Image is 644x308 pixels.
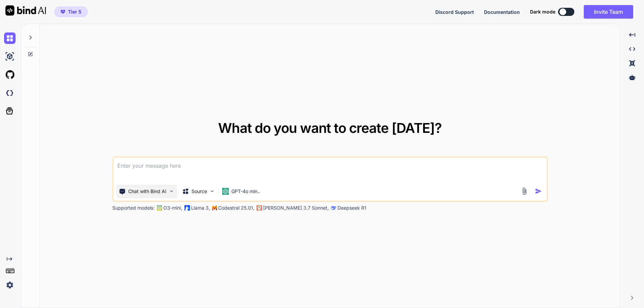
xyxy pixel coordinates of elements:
img: Bind AI [5,5,46,16]
button: Documentation [484,8,520,16]
img: GPT-4 [157,205,162,211]
p: Source [191,188,207,195]
img: claude [331,205,336,211]
span: Tier 5 [68,8,82,15]
button: premiumTier 5 [54,6,88,17]
img: icon [535,188,542,195]
img: Pick Models [209,188,215,194]
img: Pick Tools [168,188,174,194]
img: Llama2 [184,205,190,211]
img: Mistral-AI [212,206,217,210]
img: attachment [520,187,528,195]
button: Discord Support [435,8,474,16]
p: Supported models: [112,205,155,211]
button: Invite Team [584,5,633,19]
img: chat [4,32,16,44]
img: settings [4,279,16,291]
p: Llama 3, [191,205,210,211]
p: Deepseek R1 [338,205,366,211]
span: What do you want to create [DATE]? [218,120,442,136]
span: Discord Support [435,9,474,15]
p: Codestral 25.01, [218,205,254,211]
span: Dark mode [530,8,555,15]
img: claude [256,205,262,211]
span: Documentation [484,9,520,15]
img: ai-studio [4,51,16,62]
img: darkCloudIdeIcon [4,87,16,99]
img: GPT-4o mini [222,188,229,195]
img: premium [61,10,65,14]
p: GPT-4o min.. [231,188,260,195]
p: [PERSON_NAME] 3.7 Sonnet, [263,205,329,211]
img: githubLight [4,69,16,80]
p: O3-mini, [163,205,182,211]
p: Chat with Bind AI [128,188,166,195]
